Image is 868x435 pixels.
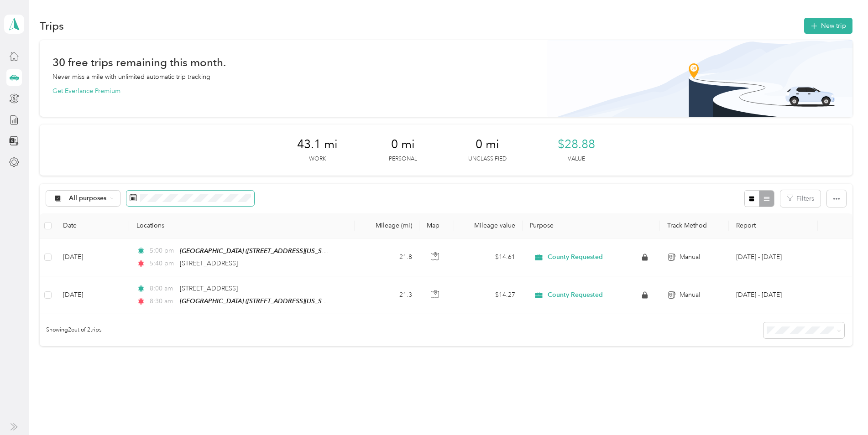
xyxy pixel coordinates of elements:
[69,195,107,202] span: All purposes
[150,259,176,269] span: 5:40 pm
[523,213,660,238] th: Purpose
[150,246,176,256] span: 5:00 pm
[180,259,238,267] span: [STREET_ADDRESS]
[389,155,417,163] p: Personal
[52,72,210,82] p: Never miss a mile with unlimited automatic trip tracking
[355,276,419,314] td: 21.3
[454,238,523,276] td: $14.61
[309,155,326,163] p: Work
[180,247,339,255] span: [GEOGRAPHIC_DATA] ([STREET_ADDRESS][US_STATE])
[150,284,176,294] span: 8:00 am
[548,291,603,299] span: County Requested
[454,213,523,238] th: Mileage value
[468,155,507,163] p: Unclassified
[56,276,129,314] td: [DATE]
[548,253,603,261] span: County Requested
[297,137,338,152] span: 43.1 mi
[568,155,585,163] p: Value
[680,252,700,262] span: Manual
[355,238,419,276] td: 21.8
[817,384,868,435] iframe: Everlance-gr Chat Button Frame
[729,238,818,276] td: Oct 19 - Nov 1, 2024
[729,213,818,238] th: Report
[391,137,415,152] span: 0 mi
[180,297,339,305] span: [GEOGRAPHIC_DATA] ([STREET_ADDRESS][US_STATE])
[355,213,419,238] th: Mileage (mi)
[454,276,523,314] td: $14.27
[52,86,120,96] button: Get Everlance Premium
[729,276,818,314] td: Oct 19 - Nov 1, 2024
[804,18,852,34] button: New trip
[180,285,238,292] span: [STREET_ADDRESS]
[40,326,101,334] span: Showing 2 out of 2 trips
[40,21,64,31] h1: Trips
[476,137,499,152] span: 0 mi
[660,213,728,238] th: Track Method
[780,190,821,207] button: Filters
[52,57,226,67] h1: 30 free trips remaining this month.
[56,213,129,238] th: Date
[547,40,852,117] img: Banner
[150,296,176,306] span: 8:30 am
[419,213,454,238] th: Map
[129,213,355,238] th: Locations
[680,290,700,300] span: Manual
[558,137,595,152] span: $28.88
[56,238,129,276] td: [DATE]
